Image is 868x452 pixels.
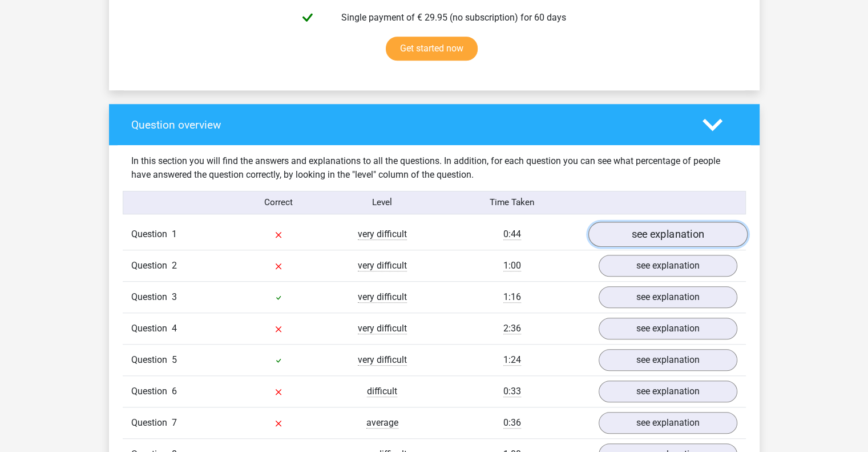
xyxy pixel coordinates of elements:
span: Question [131,353,172,367]
a: see explanation [588,222,747,247]
a: see explanation [599,255,737,277]
div: In this section you will find the answers and explanations to all the questions. In addition, for... [123,154,746,182]
span: average [366,417,398,429]
div: Level [330,196,434,209]
span: 0:36 [503,417,521,429]
span: 7 [172,417,177,428]
h4: Question overview [131,118,685,131]
span: 2:36 [503,323,521,334]
span: very difficult [358,229,407,240]
span: very difficult [358,291,407,303]
span: 1:24 [503,354,521,366]
span: 5 [172,354,177,365]
span: Question [131,227,172,241]
a: see explanation [599,349,737,371]
span: very difficult [358,354,407,366]
a: see explanation [599,318,737,339]
a: see explanation [599,381,737,402]
span: 4 [172,323,177,334]
span: 1:00 [503,260,521,271]
span: 1:16 [503,291,521,303]
span: 0:33 [503,386,521,397]
span: 6 [172,386,177,397]
a: see explanation [599,412,737,434]
a: see explanation [599,286,737,308]
span: difficult [367,386,397,397]
a: Get started now [386,37,478,61]
span: very difficult [358,260,407,271]
span: 2 [172,260,177,271]
span: 0:44 [503,229,521,240]
span: very difficult [358,323,407,334]
div: Time Taken [434,196,590,209]
div: Correct [227,196,330,209]
span: 1 [172,229,177,239]
span: Question [131,259,172,273]
span: Question [131,290,172,304]
span: Question [131,385,172,398]
span: Question [131,416,172,430]
span: 3 [172,291,177,302]
span: Question [131,322,172,335]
